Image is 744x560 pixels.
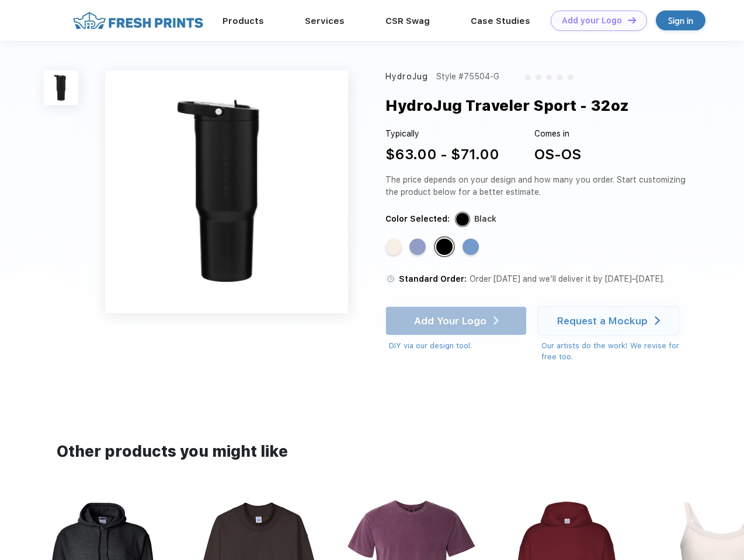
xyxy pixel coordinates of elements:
[69,10,207,31] img: fo%20logo%202.webp
[385,94,629,117] div: HydroJug Traveler Sport - 32oz
[557,315,648,327] div: Request a Mockup
[399,274,467,283] span: Standard Order:
[562,16,622,26] div: Add your Logo
[545,73,552,80] img: gray_star.svg
[474,213,496,225] div: Black
[628,17,636,23] img: DT
[534,128,581,140] div: Comes in
[57,440,687,463] div: Other products you might like
[436,71,499,83] div: Style #75504-G
[541,340,690,363] div: Our artists do the work! We revise for free too.
[535,73,542,80] img: gray_star.svg
[567,73,574,80] img: gray_star.svg
[470,274,665,283] span: Order [DATE] and we’ll deliver it by [DATE]–[DATE].
[385,213,450,225] div: Color Selected:
[556,73,563,80] img: gray_star.svg
[385,71,428,83] div: HydroJug
[668,14,693,27] div: Sign in
[385,274,396,284] img: standard order
[463,239,479,255] div: Light Blue
[655,316,660,325] img: white arrow
[385,239,402,255] div: Cream
[385,144,499,165] div: $63.00 - $71.00
[105,71,348,313] img: func=resize&h=640
[534,144,581,165] div: OS-OS
[656,10,705,30] a: Sign in
[409,239,426,255] div: Peri
[524,73,531,80] img: gray_star.svg
[385,174,690,198] div: The price depends on your design and how many you order. Start customizing the product below for ...
[385,128,499,140] div: Typically
[44,71,78,105] img: func=resize&h=100
[389,340,527,352] div: DIY via our design tool.
[222,16,264,26] a: Products
[436,239,453,255] div: Black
